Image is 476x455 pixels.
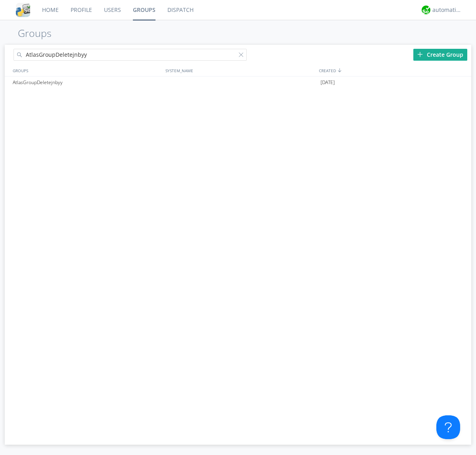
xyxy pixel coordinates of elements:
div: automation+atlas [432,6,462,14]
span: [DATE] [321,77,335,88]
iframe: Toggle Customer Support [436,415,460,439]
div: AtlasGroupDeletejnbyy [11,77,163,88]
input: Search groups [13,49,247,61]
a: AtlasGroupDeletejnbyy[DATE] [5,77,471,88]
img: d2d01cd9b4174d08988066c6d424eccd [422,6,430,14]
img: plus.svg [417,52,423,57]
div: GROUPS [11,65,161,76]
div: SYSTEM_NAME [163,65,317,76]
div: CREATED [317,65,471,76]
img: cddb5a64eb264b2086981ab96f4c1ba7 [16,3,30,17]
div: Create Group [413,49,467,61]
